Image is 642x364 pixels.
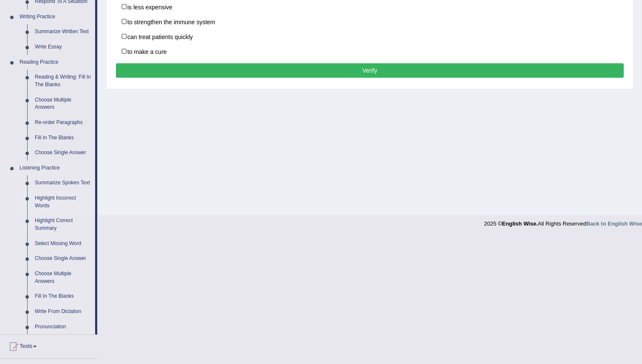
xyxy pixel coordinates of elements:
a: Highlight Incorrect Words [31,191,95,213]
a: Highlight Correct Summary [31,213,95,236]
a: Fill In The Blanks [31,289,95,304]
div: 2025 © All Rights Reserved [484,215,642,228]
label: to strengthen the immune system [116,14,624,29]
a: Back to English Wise [586,220,642,227]
a: Pronunciation [31,319,95,335]
a: Fill In The Blanks [31,130,95,146]
a: Choose Single Answer [31,251,95,266]
a: Re-order Paragraphs [31,115,95,130]
a: Writing Practice [16,9,95,25]
a: Reading & Writing: Fill In The Blanks [31,70,95,92]
a: Summarize Written Text [31,24,95,40]
a: Choose Multiple Answers [31,266,95,289]
a: Select Missing Word [31,236,95,251]
a: Reading Practice [16,55,95,70]
a: Listening Practice [16,161,95,176]
a: Write From Dictation [31,304,95,319]
button: Verify [116,63,624,78]
label: to make a cure [116,44,624,59]
a: Write Essay [31,40,95,55]
a: Choose Multiple Answers [31,93,95,115]
a: Tests [0,335,97,356]
strong: English Wise. [502,220,538,227]
a: Choose Single Answer [31,145,95,161]
a: Summarize Spoken Text [31,175,95,191]
label: can treat patients quickly [116,29,624,44]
